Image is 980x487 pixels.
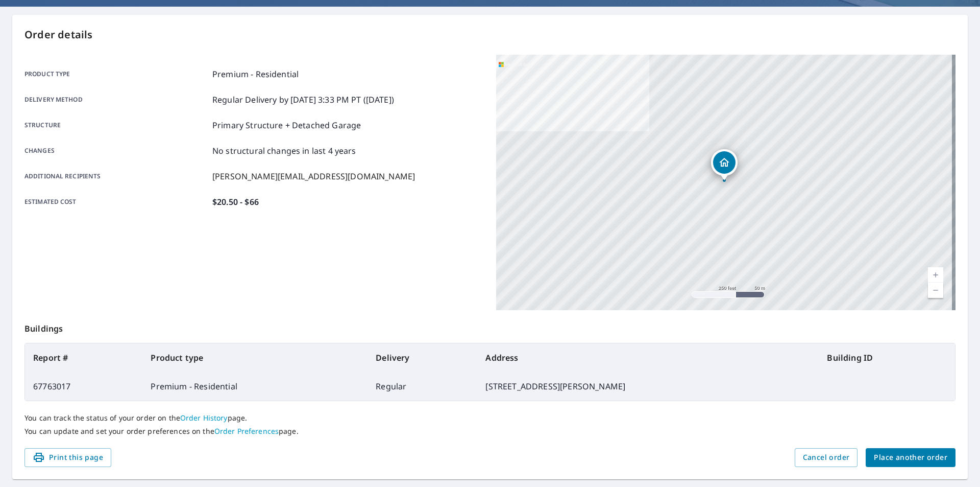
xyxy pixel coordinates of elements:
[212,94,394,106] p: Regular Delivery by [DATE] 3:33 PM PT ([DATE])
[212,196,259,208] p: $20.50 - $66
[24,119,208,131] p: Structure
[711,149,738,181] div: Dropped pin, building 1, Residential property, 3223 Clifton Ave Bethlehem, PA 18020
[212,119,361,131] p: Primary Structure + Detached Garage
[477,343,819,372] th: Address
[367,343,477,372] th: Delivery
[928,267,943,283] a: Current Level 17, Zoom In
[928,283,943,298] a: Current Level 17, Zoom Out
[24,310,955,343] p: Buildings
[33,451,103,464] span: Print this page
[819,343,955,372] th: Building ID
[142,343,367,372] th: Product type
[24,413,955,423] p: You can track the status of your order on the page.
[24,94,208,106] p: Delivery method
[866,448,955,467] button: Place another order
[24,170,208,182] p: Additional recipients
[180,413,228,423] a: Order History
[24,145,208,157] p: Changes
[24,196,208,208] p: Estimated cost
[803,451,850,464] span: Cancel order
[24,68,208,80] p: Product type
[874,451,947,464] span: Place another order
[24,27,955,42] p: Order details
[367,372,477,401] td: Regular
[25,372,142,401] td: 67763017
[142,372,367,401] td: Premium - Residential
[214,426,279,436] a: Order Preferences
[212,68,299,80] p: Premium - Residential
[24,427,955,436] p: You can update and set your order preferences on the page.
[477,372,819,401] td: [STREET_ADDRESS][PERSON_NAME]
[795,448,858,467] button: Cancel order
[212,145,356,157] p: No structural changes in last 4 years
[25,343,142,372] th: Report #
[24,448,111,467] button: Print this page
[212,170,415,182] p: [PERSON_NAME][EMAIL_ADDRESS][DOMAIN_NAME]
